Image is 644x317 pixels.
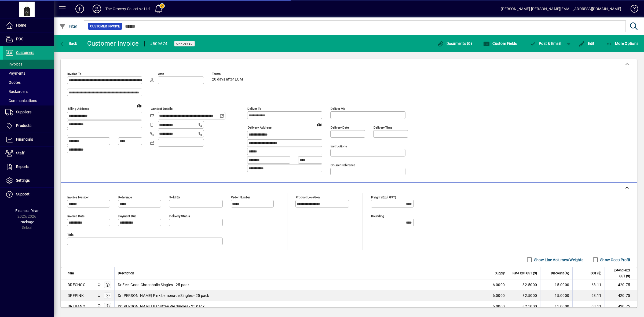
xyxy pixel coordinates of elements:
span: Communications [5,99,37,103]
a: Support [3,188,54,201]
span: Home [16,23,26,27]
button: Filter [58,21,79,31]
span: Backorders [5,89,28,94]
a: Suppliers [3,105,54,119]
span: Edit [579,41,595,46]
span: Filter [59,24,77,28]
span: Extend excl GST ($) [608,267,630,279]
span: More Options [606,41,639,46]
a: Knowledge Base [627,1,637,19]
span: Terms [212,72,244,76]
mat-label: Payment due [118,214,136,218]
span: Customers [16,50,34,55]
span: 4/75 Apollo Drive [96,282,102,288]
span: Invoices [5,62,22,66]
app-page-header-button: Back [54,39,83,48]
span: Documents (0) [437,41,472,46]
span: Quotes [5,80,21,85]
span: Dr [PERSON_NAME] Pink Lemonade Singles - 25 pack [118,293,209,298]
mat-label: Product location [296,195,320,199]
span: Supply [495,270,505,276]
span: Support [16,192,30,196]
td: 420.75 [605,301,637,312]
a: Payments [3,69,54,78]
span: Financials [16,137,33,141]
button: Edit [577,39,596,48]
span: Unposted [176,42,193,45]
button: Profile [88,4,105,14]
span: Back [59,41,77,46]
div: The Grocery Collective Ltd [105,5,150,13]
button: Back [58,39,79,48]
mat-label: Delivery date [331,126,349,129]
mat-label: Courier Reference [331,163,355,167]
a: Products [3,119,54,133]
span: GST ($) [591,270,601,276]
a: Financials [3,133,54,146]
label: Show Line Volumes/Weights [533,257,583,263]
span: Custom Fields [483,41,517,46]
td: 63.11 [572,301,605,312]
a: Staff [3,147,54,160]
td: 63.11 [572,290,605,301]
a: Communications [3,96,54,105]
span: Rate excl GST ($) [513,270,537,276]
span: POS [16,37,23,41]
mat-label: Title [67,233,74,237]
div: DRFCHOC [68,282,85,287]
button: Post & Email [527,39,563,48]
mat-label: Deliver via [331,107,345,111]
a: POS [3,32,54,46]
mat-label: Reference [118,195,132,199]
span: Discount (%) [551,270,569,276]
a: View on map [135,101,144,110]
a: Quotes [3,78,54,87]
mat-label: Order number [231,195,250,199]
span: Staff [16,151,24,155]
label: Show Cost/Profit [599,257,630,263]
div: [PERSON_NAME] [PERSON_NAME][EMAIL_ADDRESS][DOMAIN_NAME] [501,5,621,13]
div: DRFBANO [68,304,85,309]
span: 6.0000 [493,304,505,309]
div: #509674 [150,39,168,48]
span: Dr Feel Good Chocoholic Singles - 25 pack [118,282,189,287]
div: 82.5000 [511,304,537,309]
mat-label: Attn [158,72,164,76]
span: 6.0000 [493,282,505,287]
mat-label: Invoice number [67,195,89,199]
span: Dr [PERSON_NAME] Banoffee Pie Singles - 25 pack [118,304,205,309]
td: 15.0000 [540,290,572,301]
span: Item [68,270,74,276]
mat-label: Invoice date [67,214,85,218]
button: More Options [605,39,640,48]
div: Customer Invoice [87,39,139,48]
a: View on map [315,120,324,129]
span: 4/75 Apollo Drive [96,293,102,298]
td: 15.0000 [540,301,572,312]
span: Package [20,220,34,224]
mat-label: Delivery time [374,126,392,129]
mat-label: Invoice To [67,72,82,76]
mat-label: Freight (excl GST) [371,195,396,199]
span: Customer Invoice [90,24,120,29]
span: Settings [16,178,30,183]
td: 420.75 [605,290,637,301]
button: Custom Fields [482,39,518,48]
td: 420.75 [605,279,637,290]
div: 82.5000 [511,282,537,287]
a: Invoices [3,60,54,69]
mat-label: Delivery status [169,214,190,218]
td: 63.11 [572,279,605,290]
a: Home [3,19,54,32]
mat-label: Instructions [331,144,347,148]
a: Settings [3,174,54,187]
span: 20 days after EOM [212,77,243,82]
button: Add [71,4,88,14]
span: 6.0000 [493,293,505,298]
span: P [539,41,541,46]
td: 15.0000 [540,279,572,290]
span: Description [118,270,134,276]
a: Reports [3,160,54,174]
mat-label: Rounding [371,214,384,218]
a: Backorders [3,87,54,96]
